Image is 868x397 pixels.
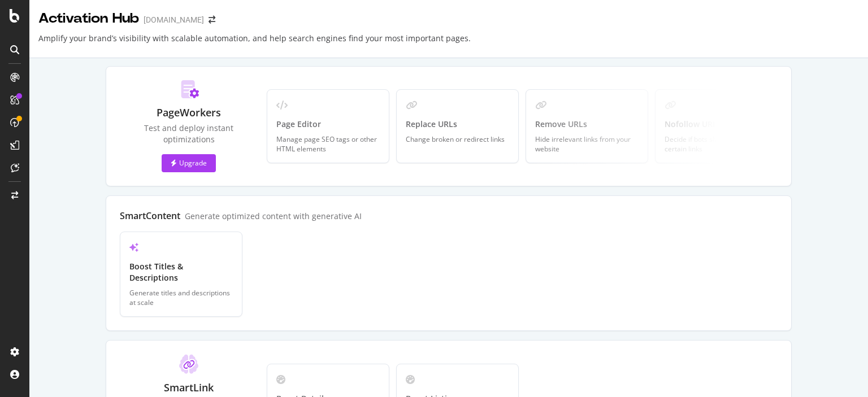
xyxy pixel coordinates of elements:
[185,211,362,221] div: Generate optimized content with generative AI
[209,16,215,24] div: arrow-right-arrow-left
[120,123,258,145] div: Test and deploy instant optimizations
[179,354,198,374] img: ClT5ayua.svg
[406,134,509,144] div: Change broken or redirect links
[129,288,233,307] div: Generate titles and descriptions at scale
[162,154,216,172] button: Upgrade
[276,134,380,154] div: Manage page SEO tags or other HTML elements
[120,232,242,317] a: Boost Titles & DescriptionsGenerate titles and descriptions at scale
[276,119,380,130] div: Page Editor
[38,9,139,28] div: Activation Hub
[178,80,199,99] img: Do_Km7dJ.svg
[144,14,204,25] div: [DOMAIN_NAME]
[38,33,471,53] div: Amplify your brand’s visibility with scalable automation, and help search engines find your most ...
[157,106,221,120] div: PageWorkers
[120,210,180,222] div: SmartContent
[129,261,233,283] div: Boost Titles & Descriptions
[171,158,207,168] div: Upgrade
[406,119,509,130] div: Replace URLs
[164,381,214,395] div: SmartLink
